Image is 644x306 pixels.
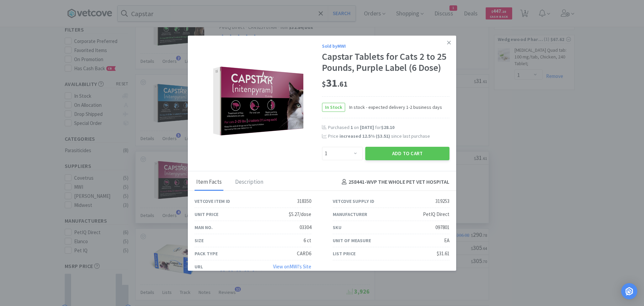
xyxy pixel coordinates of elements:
div: Unit Price [195,211,218,218]
div: 03304 [300,223,311,231]
div: Open Intercom Messenger [621,283,637,299]
div: Item Facts [195,174,223,191]
button: Add to Cart [365,147,449,160]
span: . 61 [337,79,347,89]
span: 31 [322,76,347,90]
div: Purchased on for [328,124,449,131]
span: 1 [351,124,353,130]
div: $5.27/dose [289,210,311,218]
div: Man No. [195,224,213,231]
div: $31.61 [437,250,449,258]
span: $28.10 [381,124,394,130]
div: Capstar Tablets for Cats 2 to 25 Pounds, Purple Label (6 Dose) [322,51,449,74]
a: View onMWI's Site [273,263,311,270]
span: In Stock [322,103,345,112]
div: 318350 [297,197,311,205]
h4: 258441 - WVP THE WHOLE PET VET HOSPITAL [339,178,449,186]
div: 097801 [435,223,449,231]
span: [DATE] [360,124,374,130]
div: Size [195,237,204,244]
div: Sold by MWI [322,42,449,50]
div: SKU [333,224,341,231]
img: 25e69ef2428e4cf59b1d00e428bbeb5f_319253.png [208,61,309,141]
div: Vetcove Supply ID [333,198,374,205]
div: 6 ct [304,236,311,245]
div: Vetcove Item ID [195,198,230,205]
div: PetIQ Direct [423,210,449,218]
span: $ [322,79,326,89]
div: URL [195,263,203,270]
div: CARD6 [297,250,311,258]
div: EA [444,236,449,245]
div: Manufacturer [333,211,367,218]
div: Unit of Measure [333,237,371,244]
div: 319253 [435,197,449,205]
span: $3.51 [377,133,388,139]
span: In stock - expected delivery 1-2 business days [345,103,442,111]
div: Description [233,174,265,191]
span: increased 12.5 % ( ) [339,133,390,139]
div: Pack Type [195,250,218,257]
div: Price since last purchase [328,132,449,140]
div: List Price [333,250,356,257]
